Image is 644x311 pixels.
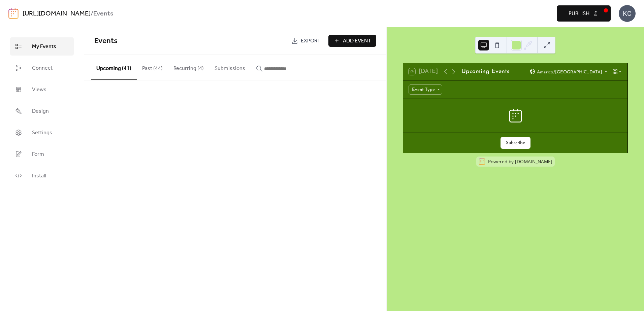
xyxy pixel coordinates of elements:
[515,158,552,165] a: [DOMAIN_NAME]
[488,158,552,165] div: Powered by
[10,167,74,185] a: Install
[94,34,118,48] span: Events
[32,43,56,51] span: My Events
[501,137,530,149] button: Subscribe
[10,80,74,99] a: Views
[10,37,74,56] a: My Events
[301,37,321,45] span: Export
[209,55,251,79] button: Submissions
[343,37,371,45] span: Add Event
[168,55,209,79] button: Recurring (4)
[23,7,91,20] a: [URL][DOMAIN_NAME]
[569,10,589,18] span: Publish
[91,7,93,20] b: /
[32,129,52,137] span: Settings
[8,8,19,19] img: logo
[461,67,509,76] div: Upcoming Events
[10,102,74,120] a: Design
[10,124,74,142] a: Settings
[537,70,602,74] span: America/[GEOGRAPHIC_DATA]
[137,55,168,79] button: Past (44)
[619,5,636,22] div: KC
[286,35,326,47] a: Export
[32,150,44,159] span: Form
[557,5,611,22] button: Publish
[328,35,376,47] button: Add Event
[32,107,49,115] span: Design
[91,55,137,80] button: Upcoming (41)
[10,59,74,77] a: Connect
[93,7,113,20] b: Events
[32,172,46,180] span: Install
[10,145,74,163] a: Form
[32,64,53,72] span: Connect
[32,86,46,94] span: Views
